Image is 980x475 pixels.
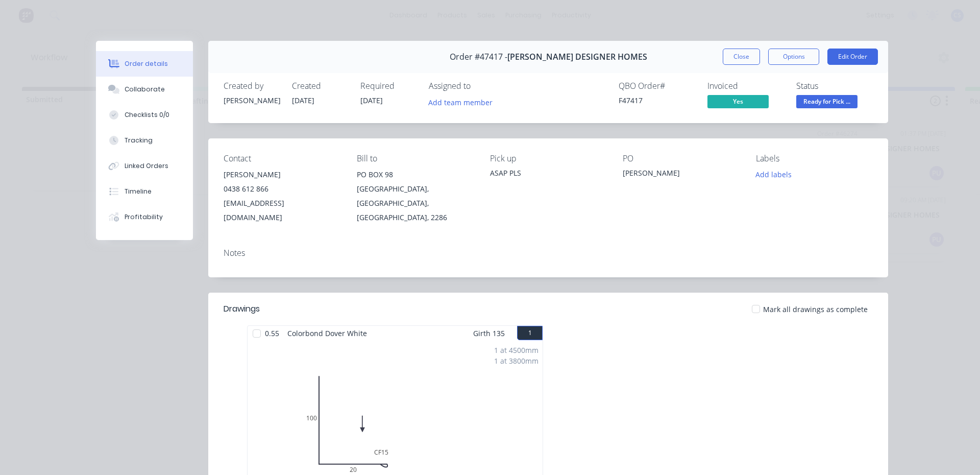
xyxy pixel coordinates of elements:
span: Mark all drawings as complete [763,304,868,315]
span: [DATE] [360,96,383,105]
button: Checklists 0/0 [96,102,193,128]
div: Contact [224,154,340,163]
div: Tracking [125,136,153,145]
div: Bill to [357,154,474,163]
div: Drawings [224,303,260,315]
div: Labels [756,154,873,163]
span: [PERSON_NAME] DESIGNER HOMES [507,52,647,62]
div: [PERSON_NAME]0438 612 866[EMAIL_ADDRESS][DOMAIN_NAME] [224,168,340,225]
div: Order details [125,59,168,68]
button: Add labels [750,168,797,181]
button: Tracking [96,128,193,153]
span: Girth 135 [473,326,505,341]
button: Linked Orders [96,153,193,179]
div: Required [360,81,416,91]
button: Edit Order [827,49,878,65]
div: Assigned to [429,81,531,91]
div: F47417 [619,95,695,106]
div: Linked Orders [125,161,168,171]
div: PO [623,154,740,163]
div: PO BOX 98 [357,168,474,182]
span: Ready for Pick ... [796,95,857,108]
div: 1 at 4500mm [494,345,538,355]
button: Timeline [96,179,193,204]
div: [PERSON_NAME] [224,95,280,106]
span: Yes [707,95,769,108]
button: Options [768,49,819,65]
div: 0438 612 866 [224,182,340,196]
button: Close [723,49,760,65]
div: Created [292,81,348,91]
button: Ready for Pick ... [796,95,857,110]
span: [DATE] [292,96,314,105]
div: QBO Order # [619,81,695,91]
span: Colorbond Dover White [283,326,371,341]
div: [EMAIL_ADDRESS][DOMAIN_NAME] [224,196,340,225]
div: Created by [224,81,280,91]
div: [GEOGRAPHIC_DATA], [GEOGRAPHIC_DATA], [GEOGRAPHIC_DATA], 2286 [357,182,474,225]
div: [PERSON_NAME] [224,168,340,182]
div: Collaborate [125,85,165,94]
button: Add team member [429,95,498,109]
div: 1 at 3800mm [494,355,538,366]
div: Invoiced [707,81,784,91]
button: Profitability [96,204,193,230]
button: Collaborate [96,77,193,102]
div: Profitability [125,212,163,222]
div: [PERSON_NAME] [623,168,740,182]
span: Order #47417 - [450,52,507,62]
span: 0.55 [261,326,283,341]
div: ASAP PLS [490,168,607,178]
div: PO BOX 98[GEOGRAPHIC_DATA], [GEOGRAPHIC_DATA], [GEOGRAPHIC_DATA], 2286 [357,168,474,225]
button: Order details [96,51,193,77]
div: Checklists 0/0 [125,110,169,120]
div: Pick up [490,154,607,163]
button: Add team member [423,95,498,109]
div: Status [796,81,873,91]
div: Notes [224,248,873,258]
div: Timeline [125,187,152,196]
button: 1 [517,326,543,340]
